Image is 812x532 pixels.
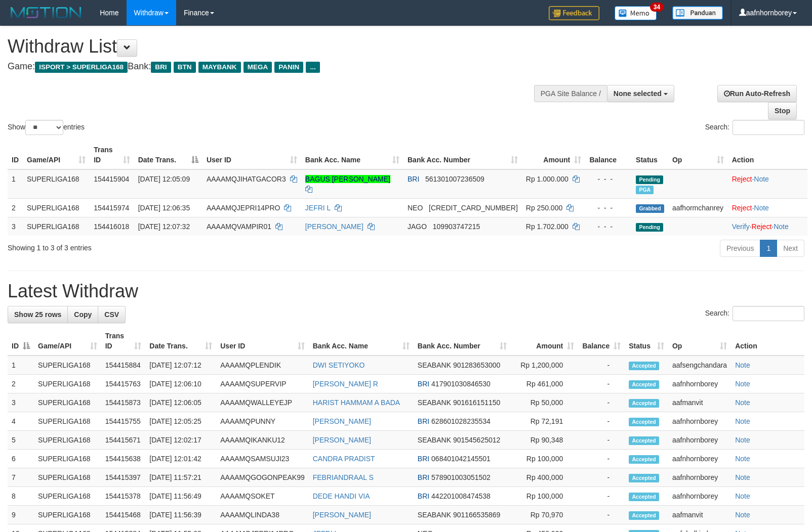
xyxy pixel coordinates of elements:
[23,169,90,199] td: SUPERLIGA168
[511,356,579,375] td: Rp 1,200,000
[431,455,491,463] span: Copy 068401042145501 to clipboard
[104,311,119,319] span: CSV
[511,412,579,431] td: Rp 72,191
[138,223,190,231] span: [DATE] 12:07:32
[94,175,129,183] span: 154415904
[216,327,309,356] th: User ID: activate to sort column ascending
[720,240,760,257] a: Previous
[578,468,625,487] td: -
[216,450,309,468] td: AAAAMQSAMSUJI23
[34,468,101,487] td: SUPERLIGA168
[34,412,101,431] td: SUPERLIGA168
[207,223,271,231] span: AAAAMQVAMPIR01
[138,204,190,212] span: [DATE] 12:06:35
[768,102,797,119] a: Stop
[629,436,659,445] span: Accepted
[735,380,750,388] a: Note
[625,327,668,356] th: Status: activate to sort column ascending
[511,327,579,356] th: Amount: activate to sort column ascending
[306,62,319,73] span: ...
[8,412,34,431] td: 4
[274,62,303,73] span: PANIN
[313,417,371,425] a: [PERSON_NAME]
[216,487,309,506] td: AAAAMQSOKET
[216,506,309,524] td: AAAAMQLINDA38
[668,327,731,356] th: Op: activate to sort column ascending
[313,380,378,388] a: [PERSON_NAME] R
[731,327,804,356] th: Action
[216,375,309,393] td: AAAAMQSUPERVIP
[607,85,674,102] button: None selected
[629,493,659,501] span: Accepted
[145,412,216,431] td: [DATE] 12:05:25
[453,436,500,444] span: Copy 901545625012 to clipboard
[101,327,146,356] th: Trans ID: activate to sort column ascending
[511,393,579,412] td: Rp 50,000
[138,175,190,183] span: [DATE] 12:05:09
[453,511,500,519] span: Copy 901166535869 to clipboard
[8,239,331,253] div: Showing 1 to 3 of 3 entries
[668,450,731,468] td: aafnhornborey
[8,356,34,375] td: 1
[629,380,659,389] span: Accepted
[418,398,451,407] span: SEABANK
[728,141,807,169] th: Action
[313,436,371,444] a: [PERSON_NAME]
[433,223,480,231] span: Copy 109903747215 to clipboard
[629,511,659,520] span: Accepted
[668,198,728,217] td: aafhormchanrey
[8,5,85,20] img: MOTION_logo.png
[8,468,34,487] td: 7
[313,511,371,519] a: [PERSON_NAME]
[418,511,451,519] span: SEABANK
[202,141,301,169] th: User ID: activate to sort column ascending
[101,431,146,450] td: 154415671
[668,468,731,487] td: aafnhornborey
[733,306,804,321] input: Search:
[94,223,129,231] span: 154416018
[668,431,731,450] td: aafnhornborey
[735,473,750,481] a: Note
[74,311,92,319] span: Copy
[636,175,663,184] span: Pending
[629,362,659,370] span: Accepted
[313,361,365,369] a: DWI SETIYOKO
[8,120,85,135] label: Show entries
[418,417,429,425] span: BRI
[216,431,309,450] td: AAAAMQIKANKU12
[429,204,518,212] span: Copy 5859459254537433 to clipboard
[145,356,216,375] td: [DATE] 12:07:12
[578,393,625,412] td: -
[578,431,625,450] td: -
[305,175,390,183] a: BAGUS [PERSON_NAME]
[735,398,750,407] a: Note
[94,204,129,212] span: 154415974
[8,36,531,57] h1: Withdraw List
[101,356,146,375] td: 154415884
[589,174,628,184] div: - - -
[34,356,101,375] td: SUPERLIGA168
[650,3,664,12] span: 34
[174,62,196,73] span: BTN
[151,62,171,73] span: BRI
[14,311,61,319] span: Show 25 rows
[101,506,146,524] td: 154415468
[636,204,664,213] span: Grabbed
[34,450,101,468] td: SUPERLIGA168
[313,398,400,407] a: HARIST HAMMAM A BADA
[8,169,23,199] td: 1
[585,141,632,169] th: Balance
[431,380,491,388] span: Copy 417901030846530 to clipboard
[526,223,569,231] span: Rp 1.702.000
[754,204,769,212] a: Note
[403,141,522,169] th: Bank Acc. Number: activate to sort column ascending
[578,356,625,375] td: -
[8,393,34,412] td: 3
[305,223,363,231] a: [PERSON_NAME]
[243,62,272,73] span: MEGA
[629,399,659,408] span: Accepted
[636,223,663,232] span: Pending
[511,375,579,393] td: Rp 461,000
[101,487,146,506] td: 154415378
[67,306,98,323] a: Copy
